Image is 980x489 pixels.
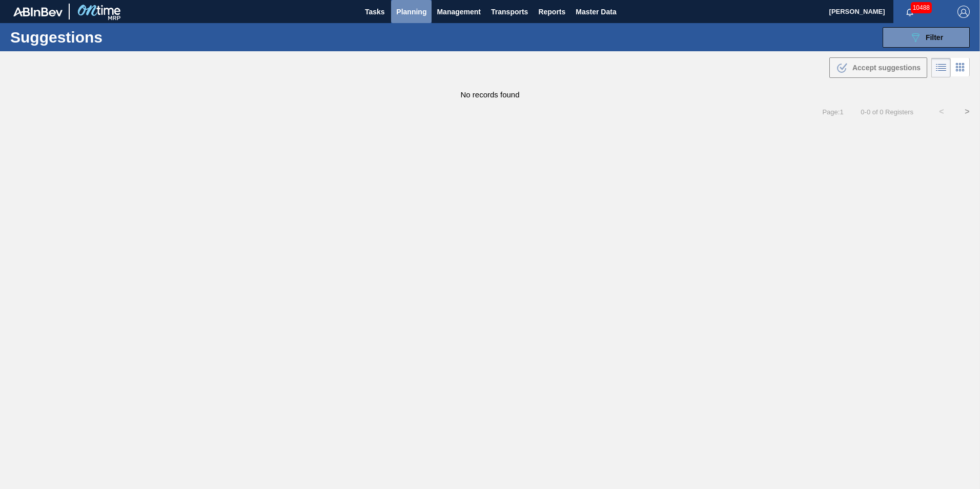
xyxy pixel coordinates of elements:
span: Page : 1 [822,108,843,116]
img: Logout [957,6,970,18]
button: > [954,99,980,125]
div: Card Vision [951,58,970,77]
button: Notifications [893,5,926,19]
span: Reports [538,6,565,18]
span: Accept suggestions [852,64,921,72]
span: Management [437,6,481,18]
span: Tasks [363,6,386,18]
h1: Suggestions [10,31,192,43]
span: Master Data [576,6,616,18]
span: Planning [396,6,426,18]
button: Accept suggestions [829,57,927,78]
button: < [929,99,954,125]
div: List Vision [931,58,951,77]
button: Filter [883,27,970,48]
span: 0 - 0 of 0 Registers [859,108,913,116]
img: TNhmsLtSVTkK8tSr43FrP2fwEKptu5GPRR3wAAAABJRU5ErkJggg== [13,7,63,16]
span: Filter [926,33,943,42]
span: Transports [491,6,528,18]
span: 10488 [911,2,932,13]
